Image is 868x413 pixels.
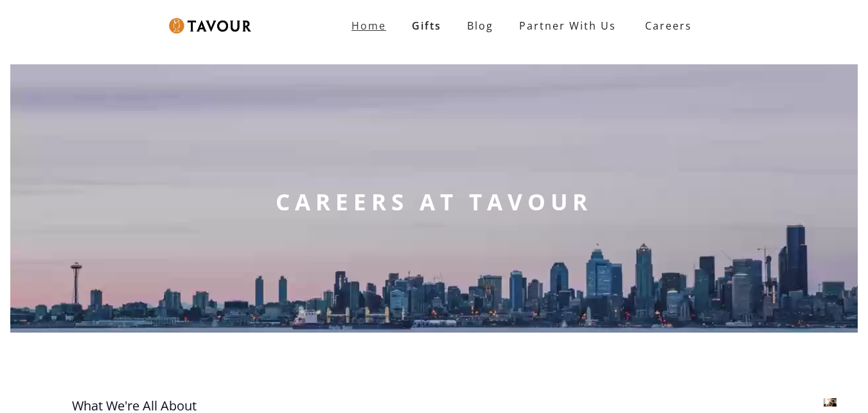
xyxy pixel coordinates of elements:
[629,8,702,44] a: Careers
[454,13,506,39] a: Blog
[506,13,629,39] a: partner with us
[351,19,386,33] strong: Home
[339,13,399,39] a: Home
[645,13,692,39] strong: Careers
[399,13,454,39] a: Gifts
[276,187,592,217] strong: CAREERS AT TAVOUR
